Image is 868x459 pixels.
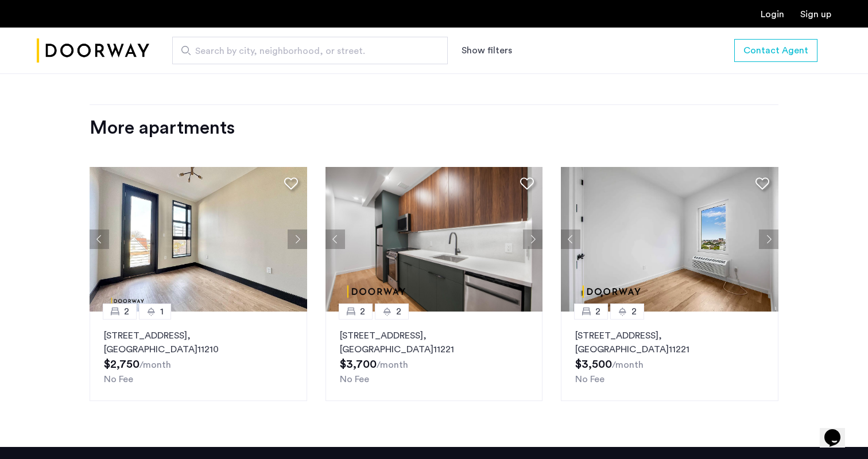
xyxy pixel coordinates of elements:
[523,229,542,249] button: Next apartment
[561,167,778,312] img: dc6efc1f-24ba-4395-9182-45437e21be9a_638934102650066732.png
[340,329,529,356] p: [STREET_ADDRESS] 11221
[575,375,604,384] span: No Fee
[340,375,369,384] span: No Fee
[396,305,401,318] span: 2
[561,312,778,401] a: 22[STREET_ADDRESS], [GEOGRAPHIC_DATA]11221No Fee
[575,359,612,370] span: $3,500
[761,10,784,19] a: Login
[160,305,164,318] span: 1
[340,359,377,370] span: $3,700
[104,375,133,384] span: No Fee
[124,305,129,318] span: 2
[575,329,764,356] p: [STREET_ADDRESS] 11221
[104,329,293,356] p: [STREET_ADDRESS] 11210
[759,229,778,249] button: Next apartment
[288,229,307,249] button: Next apartment
[377,360,408,369] sub: /month
[743,44,808,57] span: Contact Agent
[612,360,644,369] sub: /month
[820,413,857,448] iframe: chat widget
[90,312,307,401] a: 21[STREET_ADDRESS], [GEOGRAPHIC_DATA]11210No Fee
[104,359,139,370] span: $2,750
[90,229,109,249] button: Previous apartment
[325,229,345,249] button: Previous apartment
[595,305,600,318] span: 2
[462,44,512,57] button: Show or hide filters
[139,360,171,369] sub: /month
[325,167,543,312] img: dc6efc1f-24ba-4395-9182-45437e21be9a_638938835173787234.jpeg
[90,167,307,312] img: 4f6b9112-ac7c-4443-895b-e950d3f5df76_638756425627875026.jpeg
[800,10,831,19] a: Registration
[561,229,580,249] button: Previous apartment
[37,29,149,72] img: logo
[734,39,817,62] button: button
[37,29,149,72] a: Cazamio Logo
[172,37,448,64] input: Apartment Search
[325,312,543,401] a: 22[STREET_ADDRESS], [GEOGRAPHIC_DATA]11221No Fee
[360,305,365,318] span: 2
[195,44,416,58] span: Search by city, neighborhood, or street.
[90,116,778,139] div: More apartments
[631,305,637,318] span: 2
